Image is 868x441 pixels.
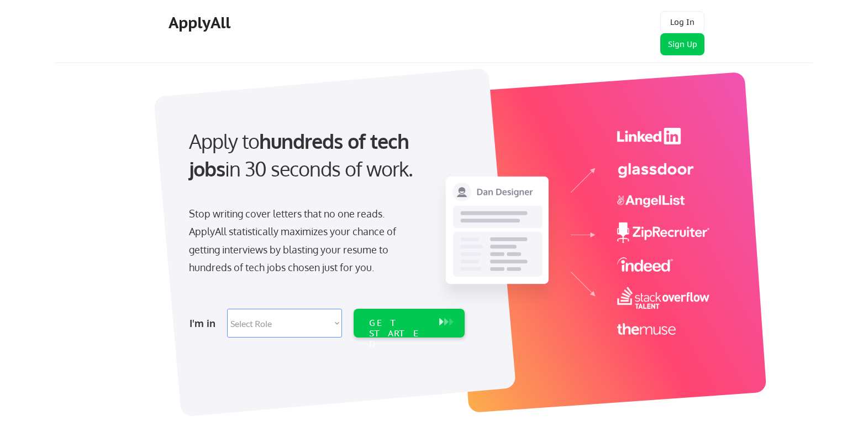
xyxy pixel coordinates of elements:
div: Stop writing cover letters that no one reads. ApplyAll statistically maximizes your chance of get... [189,205,416,277]
div: ApplyAll [169,13,234,32]
button: Sign Up [660,33,704,55]
div: GET STARTED [369,318,428,350]
div: Apply to in 30 seconds of work. [189,127,460,183]
button: Log In [660,11,704,33]
strong: hundreds of tech jobs [189,128,414,181]
div: I'm in [190,314,220,332]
